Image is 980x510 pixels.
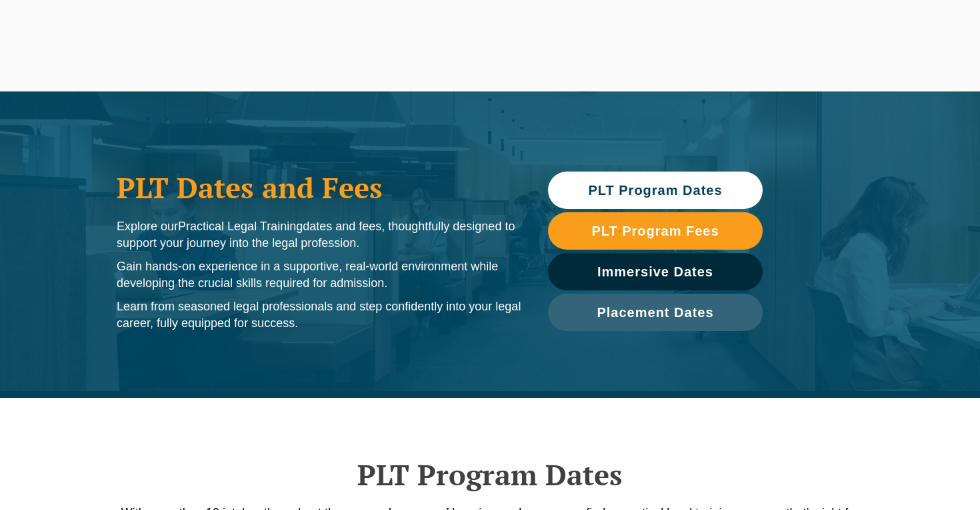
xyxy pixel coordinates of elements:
span: PLT Program Fees [591,224,719,238]
span: Practical Legal Training [178,220,303,233]
a: PLT Program Fees [548,212,763,250]
p: Explore our dates and fees, thoughtfully designed to support your journey into the legal profession. [117,218,521,252]
a: Immersive Dates [548,253,763,290]
a: Placement Dates [548,294,763,331]
span: Placement Dates [597,306,713,319]
p: Learn from seasoned legal professionals and step confidently into your legal career, fully equipp... [117,298,521,332]
h1: PLT Dates and Fees [117,171,521,204]
span: Immersive Dates [597,265,713,278]
a: PLT Program Dates [548,172,763,209]
p: Gain hands-on experience in a supportive, real-world environment while developing the crucial ski... [117,258,521,292]
span: PLT Program Dates [588,184,722,197]
h2: PLT Program Dates [110,458,870,491]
